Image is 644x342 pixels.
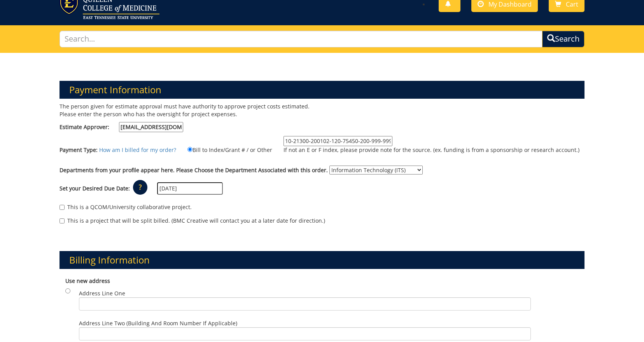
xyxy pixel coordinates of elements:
[99,146,176,154] a: How am I billed for my order?
[59,217,325,225] label: This is a project that will be split billed. (BMC Creative will contact you at a later date for d...
[59,31,542,47] input: Search...
[157,182,223,195] input: MM/DD/YYYY
[283,146,579,154] p: If not an E or F index, please provide note for the source. (ex. funding is from a sponsorship or...
[542,31,584,47] button: Search
[79,290,531,311] label: Address Line One
[187,147,192,152] input: Bill to Index/Grant # / or Other
[79,327,531,340] input: Address Line Two (Building and Room Number if applicable)
[59,122,183,132] label: Estimate Approver:
[59,205,65,210] input: This is a QCOM/University collaborative project.
[59,103,316,118] p: The person given for estimate approval must have authority to approve project costs estimated. Pl...
[65,277,110,284] b: Use new address
[133,180,147,195] p: ?
[79,297,531,311] input: Address Line One
[283,136,392,146] input: If not an E or F index, please provide note for the source. (ex. funding is from a sponsorship or...
[59,81,584,99] h3: Payment Information
[59,251,584,269] h3: Billing Information
[59,203,192,211] label: This is a QCOM/University collaborative project.
[59,166,328,174] label: Departments from your profile appear here. Please Choose the Department Associated with this order.
[119,122,183,132] input: Estimate Approver:
[79,319,531,340] label: Address Line Two (Building and Room Number if applicable)
[178,145,272,154] label: Bill to Index/Grant # / or Other
[59,185,130,192] label: Set your Desired Due Date:
[59,218,65,223] input: This is a project that will be split billed. (BMC Creative will contact you at a later date for d...
[59,146,98,154] label: Payment Type:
